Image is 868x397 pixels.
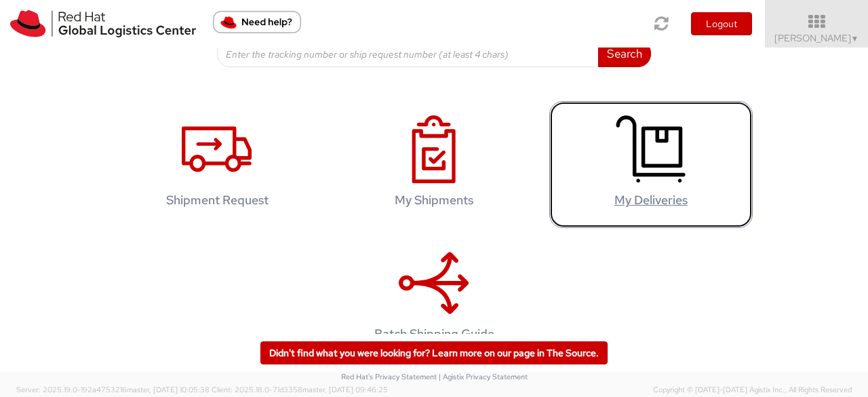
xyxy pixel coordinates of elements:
h4: Shipment Request [130,193,304,207]
button: Need help? [213,11,301,33]
img: rh-logistics-00dfa346123c4ec078e1.svg [10,10,196,37]
span: Server: 2025.19.0-192a4753216 [16,385,210,394]
a: My Deliveries [549,101,753,228]
h4: Batch Shipping Guide [347,327,521,341]
span: [PERSON_NAME] [774,32,859,44]
a: Didn't find what you were looking for? Learn more on our page in The Source. [260,341,608,364]
a: Batch Shipping Guide [332,235,536,362]
input: Enter the tracking number or ship request number (at least 4 chars) [217,40,599,67]
span: Client: 2025.18.0-71d3358 [212,385,388,394]
span: ▼ [851,33,859,44]
span: Copyright © [DATE]-[DATE] Agistix Inc., All Rights Reserved [653,385,852,396]
button: Search [598,40,651,67]
a: My Shipments [332,101,536,228]
h4: My Deliveries [564,193,738,207]
h4: My Shipments [347,193,521,207]
a: | Agistix Privacy Statement [439,372,528,381]
a: Shipment Request [115,101,319,228]
button: Logout [691,12,752,35]
a: Red Hat's Privacy Statement [341,372,437,381]
span: master, [DATE] 09:46:25 [302,385,388,394]
span: master, [DATE] 10:05:38 [127,385,210,394]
